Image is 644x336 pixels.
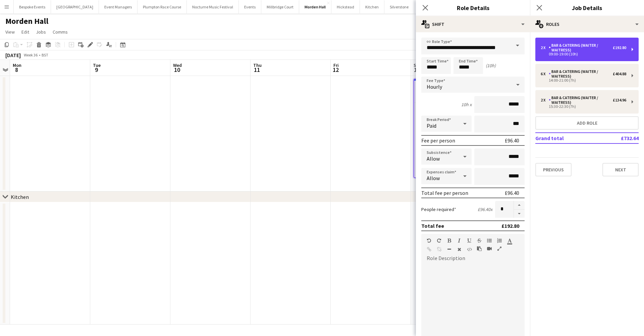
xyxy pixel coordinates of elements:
[5,52,21,58] div: [DATE]
[477,246,482,251] button: Paste as plain text
[437,238,441,243] button: Redo
[505,137,519,144] div: £96.40
[427,122,436,129] span: Paid
[514,201,525,210] button: Increase
[187,0,239,13] button: Nocturne Music Festival
[331,0,360,13] button: Hickstead
[535,133,599,143] td: Grand total
[239,0,261,13] button: Events
[613,98,626,102] div: £134.96
[487,246,492,251] button: Insert video
[51,0,99,13] button: [GEOGRAPHIC_DATA]
[416,3,530,12] h3: Role Details
[5,29,15,35] span: View
[457,247,462,252] button: Clear Formatting
[421,190,468,196] div: Total fee per person
[427,155,440,162] span: Allow
[33,28,49,36] a: Jobs
[22,52,39,57] span: Week 36
[447,247,451,252] button: Horizontal Line
[467,247,472,252] button: HTML Code
[530,16,644,32] div: Roles
[447,238,451,243] button: Bold
[599,133,639,143] td: £732.64
[11,194,29,200] div: Kitchen
[172,66,182,74] span: 10
[414,103,488,135] app-card-role: Bar & Catering (Waiter / waitress)11A0/209:00-19:00 (10h)
[549,69,613,79] div: Bar & Catering (Waiter / waitress)
[530,3,644,12] h3: Job Details
[535,163,572,176] button: Previous
[514,210,525,218] button: Decrease
[421,222,444,229] div: Total fee
[541,105,626,108] div: 15:30-22:30 (7h)
[99,0,138,13] button: Event Managers
[613,72,626,76] div: £404.88
[173,62,182,68] span: Wed
[13,62,21,68] span: Mon
[333,62,339,68] span: Fri
[261,0,299,13] button: Millbridge Court
[535,116,639,130] button: Add role
[467,238,472,243] button: Underline
[12,66,21,74] span: 8
[360,0,384,13] button: Kitchen
[421,206,456,212] label: People required
[427,83,442,90] span: Hourly
[36,29,46,35] span: Jobs
[541,52,626,56] div: 09:00-19:00 (10h)
[93,62,101,68] span: Tue
[332,66,339,74] span: 12
[384,0,414,13] button: Silverstone
[541,45,549,50] div: 2 x
[541,79,626,82] div: 14:00-21:00 (7h)
[613,45,626,50] div: £192.80
[5,16,48,26] h1: Morden Hall
[427,175,440,181] span: Allow
[602,163,639,176] button: Next
[414,79,489,178] app-job-card: 09:00-22:30 (13h30m)0/10Morden Hall3 RolesBar & Catering (Waiter / waitress)11A0/209:00-19:00 (10...
[252,66,262,74] span: 11
[478,206,492,212] div: £96.40 x
[414,0,462,13] button: [GEOGRAPHIC_DATA]
[487,238,492,243] button: Unordered List
[549,43,613,52] div: Bar & Catering (Waiter / waitress)
[414,89,488,95] h3: Morden Hall
[427,238,431,243] button: Undo
[497,238,502,243] button: Ordered List
[461,101,472,108] div: 10h x
[21,29,29,35] span: Edit
[3,28,17,36] a: View
[477,238,482,243] button: Strikethrough
[497,246,502,251] button: Fullscreen
[421,137,455,144] div: Fee per person
[253,62,262,68] span: Thu
[414,135,488,207] app-card-role: Bar & Catering (Waiter / waitress)12A0/614:00-21:00 (7h)
[50,28,70,36] a: Comms
[549,95,613,105] div: Bar & Catering (Waiter / waitress)
[414,62,421,68] span: Sat
[486,62,496,69] div: (10h)
[138,0,187,13] button: Plumpton Race Course
[92,66,101,74] span: 9
[413,66,421,74] span: 13
[501,222,519,229] div: £192.80
[19,28,32,36] a: Edit
[53,29,68,35] span: Comms
[42,52,48,57] div: BST
[14,0,51,13] button: Bespoke Events
[505,190,519,196] div: £96.40
[457,238,462,243] button: Italic
[507,238,512,243] button: Text Color
[299,0,331,13] button: Morden Hall
[541,72,549,76] div: 6 x
[541,98,549,102] div: 2 x
[416,16,530,32] div: Shift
